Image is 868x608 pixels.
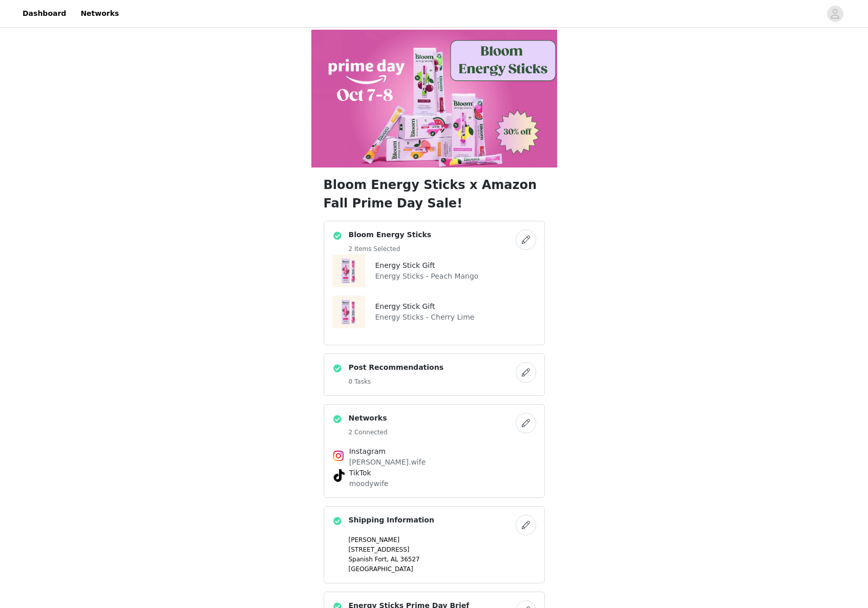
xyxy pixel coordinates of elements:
p: [STREET_ADDRESS] [349,545,536,554]
div: Networks [324,404,545,498]
h5: 2 Items Selected [349,244,432,254]
span: 36527 [400,556,420,563]
h4: Post Recommendations [349,362,444,373]
div: Bloom Energy Sticks [324,221,545,345]
p: [PERSON_NAME].wife [349,457,519,468]
div: avatar [830,6,840,22]
p: Energy Sticks - Cherry Lime [375,312,475,323]
h4: Bloom Energy Sticks [349,229,432,240]
div: Shipping Information [324,506,545,583]
h5: 0 Tasks [349,377,444,386]
h4: TikTok [349,468,519,478]
p: [GEOGRAPHIC_DATA] [349,564,536,574]
h5: 2 Connected [349,428,388,437]
img: Energy Stick Gift [332,296,365,328]
img: Energy Stick Gift [332,255,365,287]
p: [PERSON_NAME] [349,535,536,544]
a: Networks [74,2,125,25]
h4: Energy Stick Gift [375,301,475,312]
a: Dashboard [16,2,72,25]
h4: Shipping Information [349,515,434,526]
img: campaign image [311,30,557,167]
p: Energy Sticks - Peach Mango [375,271,479,282]
img: Instagram Icon [332,450,345,462]
p: moodywife [349,478,519,489]
span: Spanish Fort, [349,556,389,563]
span: AL [391,556,398,563]
div: Post Recommendations [324,353,545,396]
h4: Energy Stick Gift [375,260,479,271]
h4: Networks [349,413,388,424]
h1: Bloom Energy Sticks x Amazon Fall Prime Day Sale! [324,176,545,213]
h4: Instagram [349,446,519,457]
